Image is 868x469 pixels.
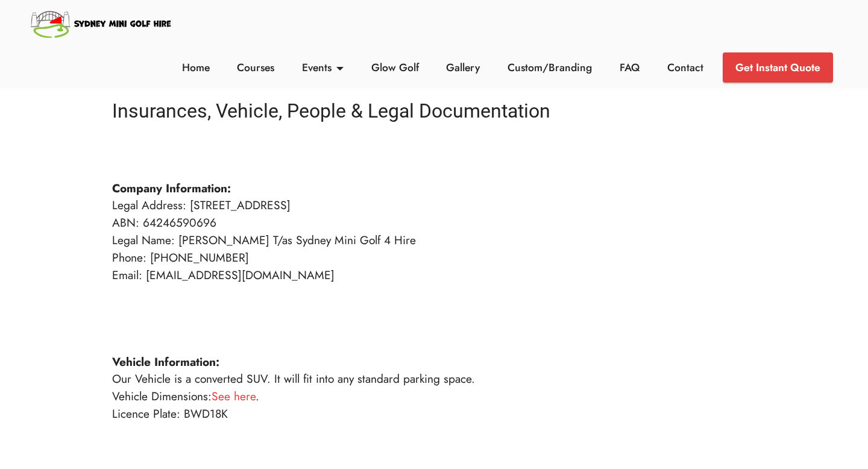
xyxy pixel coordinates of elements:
[112,96,756,125] h4: Insurances, Vehicle, People & Legal Documentation
[617,60,643,75] a: FAQ
[178,60,213,75] a: Home
[112,180,231,197] strong: Company Information:
[112,353,219,370] strong: Vehicle Information:
[505,60,596,75] a: Custom/Branding
[723,52,833,83] a: Get Instant Quote
[29,6,174,41] img: Sydney Mini Golf Hire
[234,60,278,75] a: Courses
[368,60,422,75] a: Glow Golf
[299,60,347,75] a: Events
[664,60,706,75] a: Contact
[212,388,256,404] a: See here
[443,60,483,75] a: Gallery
